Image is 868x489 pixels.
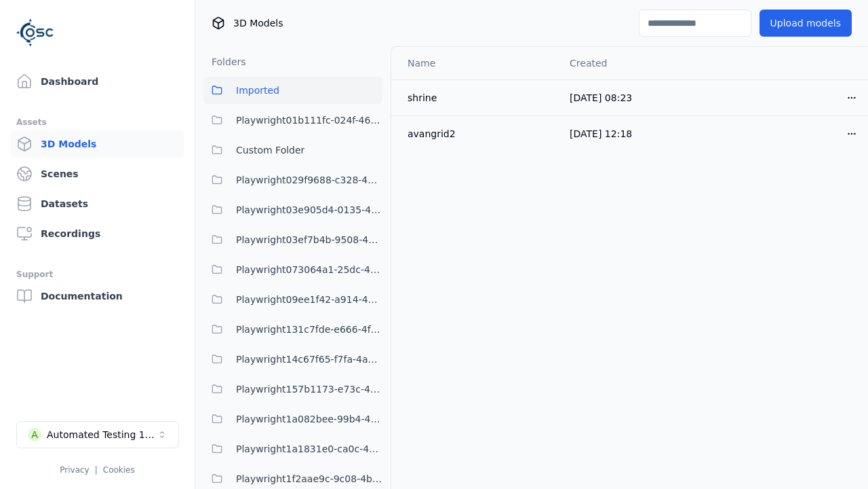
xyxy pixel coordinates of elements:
span: | [95,465,98,475]
div: A [28,428,41,441]
button: Upload models [759,10,852,37]
span: Playwright1f2aae9c-9c08-4bb6-a2d5-dc0ac64e971c [236,471,382,487]
span: 3D Models [233,16,283,30]
button: Playwright14c67f65-f7fa-4a69-9dce-fa9a259dcaa1 [203,346,382,373]
span: Playwright131c7fde-e666-4f3e-be7e-075966dc97bc [236,321,382,338]
h3: Folders [203,55,246,69]
button: Playwright03ef7b4b-9508-47f0-8afd-5e0ec78663fc [203,226,382,253]
button: Playwright131c7fde-e666-4f3e-be7e-075966dc97bc [203,316,382,343]
span: Playwright01b111fc-024f-466d-9bae-c06bfb571c6d [236,112,382,128]
th: Created [559,47,713,79]
span: Playwright157b1173-e73c-4808-a1ac-12e2e4cec217 [236,381,382,397]
button: Playwright1a082bee-99b4-4375-8133-1395ef4c0af5 [203,405,382,433]
span: Imported [236,82,279,98]
span: Playwright073064a1-25dc-42be-bd5d-9b023c0ea8dd [236,261,382,278]
a: Dashboard [11,68,184,95]
button: Imported [203,77,382,104]
a: Datasets [11,190,184,217]
button: Playwright03e905d4-0135-4922-94e2-0c56aa41bf04 [203,196,382,223]
a: Cookies [103,465,135,475]
span: Playwright029f9688-c328-482d-9c42-3b0c529f8514 [236,172,382,188]
span: Playwright09ee1f42-a914-43b3-abf1-e7ca57cf5f96 [236,291,382,308]
button: Select a workspace [16,421,179,448]
span: Playwright03e905d4-0135-4922-94e2-0c56aa41bf04 [236,202,382,218]
span: Custom Folder [236,142,304,158]
span: Playwright1a1831e0-ca0c-4e14-bc08-f87064ef1ded [236,441,382,457]
button: Playwright073064a1-25dc-42be-bd5d-9b023c0ea8dd [203,256,382,283]
div: Automated Testing 1 - Playwright [47,428,157,441]
button: Playwright09ee1f42-a914-43b3-abf1-e7ca57cf5f96 [203,286,382,313]
div: shrine [408,91,548,105]
span: [DATE] 08:23 [570,92,632,103]
div: Assets [16,114,178,130]
span: Playwright03ef7b4b-9508-47f0-8afd-5e0ec78663fc [236,232,382,248]
span: [DATE] 12:18 [570,128,632,139]
a: 3D Models [11,130,184,158]
div: Support [16,266,178,283]
button: Playwright029f9688-c328-482d-9c42-3b0c529f8514 [203,166,382,194]
a: Scenes [11,160,184,187]
span: Playwright1a082bee-99b4-4375-8133-1395ef4c0af5 [236,411,382,427]
img: Logo [16,14,54,52]
a: Documentation [11,283,184,310]
div: avangrid2 [408,127,548,141]
button: Playwright157b1173-e73c-4808-a1ac-12e2e4cec217 [203,376,382,403]
a: Privacy [60,465,89,475]
button: Playwright1a1831e0-ca0c-4e14-bc08-f87064ef1ded [203,435,382,463]
a: Recordings [11,220,184,247]
button: Playwright01b111fc-024f-466d-9bae-c06bfb571c6d [203,107,382,134]
th: Name [391,47,559,79]
span: Playwright14c67f65-f7fa-4a69-9dce-fa9a259dcaa1 [236,351,382,367]
button: Custom Folder [203,137,382,164]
